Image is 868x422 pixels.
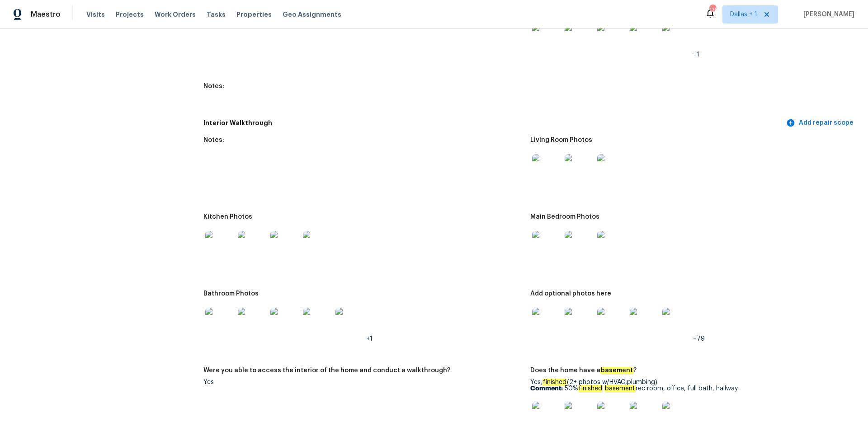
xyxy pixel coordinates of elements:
h5: Were you able to access the interior of the home and conduct a walkthrough? [203,367,450,374]
h5: Does the home have a ? [530,367,637,374]
span: +1 [693,52,699,58]
span: +79 [693,336,705,342]
em: finished [542,379,567,386]
b: Comment: [530,385,563,392]
span: +1 [366,336,373,342]
h5: Living Room Photos [530,137,592,143]
h5: Bathroom Photos [203,291,259,297]
span: Visits [86,10,105,19]
div: 138 [709,5,716,14]
span: Geo Assignments [283,10,341,19]
button: Add repair scope [784,115,857,131]
em: finished [578,385,603,392]
h5: Main Bedroom Photos [530,214,599,220]
h5: Kitchen Photos [203,214,252,220]
h5: Add optional photos here [530,291,611,297]
span: Work Orders [155,10,196,19]
span: Maestro [31,10,61,19]
h5: Notes: [203,137,224,143]
p: 50% rec room, office, full bath, hallway. [530,385,850,392]
h5: Notes: [203,83,224,89]
span: Projects [116,10,144,19]
em: basement [600,367,633,374]
span: [PERSON_NAME] [800,10,854,19]
span: Properties [236,10,272,19]
span: Add repair scope [788,117,854,129]
em: basement [604,385,636,392]
h5: Interior Walkthrough [203,118,784,128]
span: Tasks [207,11,226,18]
div: Yes [203,379,523,385]
span: Dallas + 1 [730,10,757,19]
